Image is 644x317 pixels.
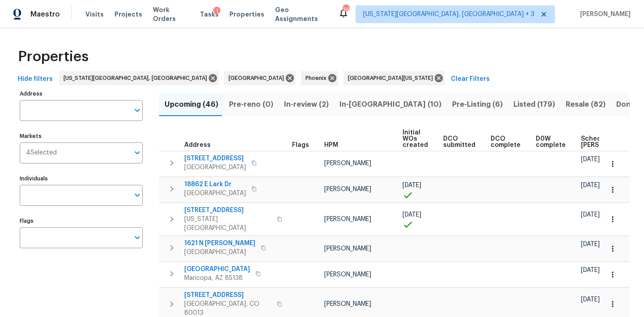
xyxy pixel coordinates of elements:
[184,265,250,274] span: [GEOGRAPHIC_DATA]
[131,189,144,201] button: Open
[20,176,143,181] label: Individuals
[114,10,142,19] span: Projects
[20,91,143,96] label: Address
[85,10,104,19] span: Visits
[402,182,421,188] span: [DATE]
[184,239,255,248] span: 1621 N [PERSON_NAME]
[447,71,493,88] button: Clear Filters
[581,296,600,303] span: [DATE]
[284,98,329,111] span: In-review (2)
[324,246,371,252] span: [PERSON_NAME]
[224,71,296,85] div: [GEOGRAPHIC_DATA]
[18,74,53,85] span: Hide filters
[324,186,371,192] span: [PERSON_NAME]
[324,160,371,167] span: [PERSON_NAME]
[213,7,220,16] div: 1
[324,216,371,222] span: [PERSON_NAME]
[153,5,190,23] span: Work Orders
[513,98,555,111] span: Listed (179)
[324,301,371,307] span: [PERSON_NAME]
[451,74,490,85] span: Clear Filters
[18,52,89,61] span: Properties
[26,149,57,157] span: 4 Selected
[229,10,264,19] span: Properties
[581,156,600,163] span: [DATE]
[292,142,309,148] span: Flags
[184,163,246,172] span: [GEOGRAPHIC_DATA]
[184,154,246,163] span: [STREET_ADDRESS]
[343,71,445,85] div: [GEOGRAPHIC_DATA][US_STATE]
[184,215,271,233] span: [US_STATE][GEOGRAPHIC_DATA]
[343,5,349,14] div: 36
[339,98,441,111] span: In-[GEOGRAPHIC_DATA] (10)
[491,136,521,148] span: DCO complete
[229,98,273,111] span: Pre-reno (0)
[200,11,219,17] span: Tasks
[30,10,60,19] span: Maestro
[184,248,255,257] span: [GEOGRAPHIC_DATA]
[348,74,436,83] span: [GEOGRAPHIC_DATA][US_STATE]
[64,74,211,83] span: [US_STATE][GEOGRAPHIC_DATA], [GEOGRAPHIC_DATA]
[305,74,330,83] span: Phoenix
[184,291,271,300] span: [STREET_ADDRESS]
[324,271,371,278] span: [PERSON_NAME]
[452,98,503,111] span: Pre-Listing (6)
[184,274,250,283] span: Maricopa, AZ 85138
[59,71,219,85] div: [US_STATE][GEOGRAPHIC_DATA], [GEOGRAPHIC_DATA]
[581,136,631,148] span: Scheduled [PERSON_NAME]
[402,212,421,218] span: [DATE]
[363,10,534,19] span: [US_STATE][GEOGRAPHIC_DATA], [GEOGRAPHIC_DATA] + 3
[184,189,246,198] span: [GEOGRAPHIC_DATA]
[131,231,144,244] button: Open
[20,218,143,224] label: Flags
[301,71,338,85] div: Phoenix
[275,5,327,23] span: Geo Assignments
[14,71,56,88] button: Hide filters
[443,136,475,148] span: DCO submitted
[576,10,631,19] span: [PERSON_NAME]
[566,98,606,111] span: Resale (82)
[581,182,600,188] span: [DATE]
[131,146,144,159] button: Open
[581,267,600,273] span: [DATE]
[165,98,218,111] span: Upcoming (46)
[324,142,338,148] span: HPM
[229,74,288,83] span: [GEOGRAPHIC_DATA]
[184,206,271,215] span: [STREET_ADDRESS]
[581,212,600,218] span: [DATE]
[581,241,600,247] span: [DATE]
[131,104,144,117] button: Open
[20,133,143,139] label: Markets
[184,180,246,189] span: 18862 E Lark Dr
[536,136,566,148] span: D0W complete
[402,129,428,148] span: Initial WOs created
[184,142,211,148] span: Address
